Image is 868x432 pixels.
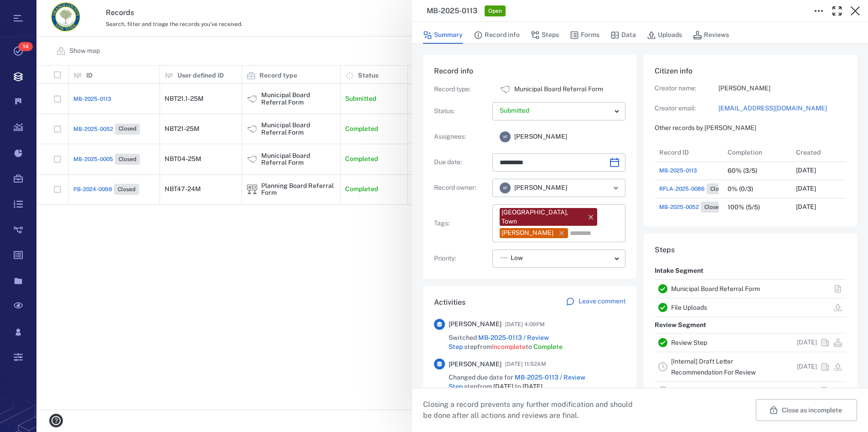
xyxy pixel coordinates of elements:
h6: Steps [655,245,846,255]
a: MB-2025-0113 / Review Step [449,374,585,390]
p: Review Segment [655,317,706,333]
p: Submitted [500,106,611,115]
span: Open [486,7,504,15]
span: Complete [533,343,563,350]
span: [DATE] [493,383,513,390]
span: Low [511,254,523,263]
p: Intake Segment [655,263,703,279]
button: Toggle Fullscreen [828,2,846,20]
button: Close [846,2,864,20]
a: Municipal Board Referral Form [671,285,760,292]
button: Data [610,26,636,44]
p: Creator name: [655,84,718,93]
span: [PERSON_NAME] [449,360,501,369]
p: Priority : [434,254,489,263]
div: 60% (3/5) [728,167,757,174]
button: Record info [474,26,520,44]
span: [PERSON_NAME] [514,132,567,141]
div: Completion [728,140,762,165]
p: Leave comment [579,297,625,306]
h6: Record info [434,66,625,77]
div: Record infoRecord type:icon Municipal Board Referral FormMunicipal Board Referral FormStatus:Assi... [423,55,636,286]
span: MB-2025-0052 [659,203,699,211]
a: MB-2025-0113 / Review Step [449,334,549,350]
a: RFLA-2025-0086Closed [659,183,732,194]
div: Completion [723,143,791,161]
div: StepsIntake SegmentMunicipal Board Referral FormFile UploadsReview SegmentReview Step[DATE][Inter... [644,234,857,419]
button: Open [610,182,622,194]
span: Closed [703,203,724,211]
button: Choose date, selected date is Sep 19, 2025 [605,153,624,172]
div: Created [796,140,821,165]
h6: Activities [434,297,465,308]
a: [Internal] Draft Letter Recommendation For Review [671,358,756,376]
img: icon Municipal Board Referral Form [500,84,511,95]
span: RFLA-2025-0086 [659,185,705,193]
a: MB-2025-0052Closed [659,202,726,213]
span: Incomplete [492,343,526,350]
div: V F [500,131,511,142]
span: Closed [708,185,730,193]
span: [DATE] 11:52AM [505,359,546,370]
p: [DATE] [797,386,817,396]
p: Creator email: [655,104,718,113]
button: Reviews [693,26,729,44]
p: [DATE] [796,166,816,175]
h6: Citizen info [655,66,846,77]
p: Record type : [434,85,489,94]
button: Summary [423,26,463,44]
div: V F [500,182,511,193]
div: Municipal Board Referral Form [500,84,511,95]
div: Record ID [659,140,689,165]
span: Changed due date for step from to [449,373,625,391]
div: 0% (0/3) [728,186,753,193]
button: Forms [570,26,599,44]
button: Steps [531,26,559,44]
a: Leave comment [566,297,625,308]
p: [DATE] [797,362,817,371]
span: 14 [18,42,33,51]
a: [EMAIL_ADDRESS][DOMAIN_NAME] [718,104,846,113]
p: [DATE] [796,203,816,212]
p: [DATE] [797,338,817,347]
div: [PERSON_NAME] [501,229,553,238]
span: [PERSON_NAME] [514,183,567,193]
p: Record owner : [434,183,489,193]
p: Other records by [PERSON_NAME] [655,124,846,133]
div: Record ID [655,143,723,161]
p: Status : [434,107,489,116]
button: Close as incomplete [756,399,857,421]
div: Citizen infoCreator name:[PERSON_NAME]Creator email:[EMAIL_ADDRESS][DOMAIN_NAME]Other records by ... [644,55,857,234]
a: Review Step [671,339,707,346]
h3: MB-2025-0113 [427,5,477,16]
a: MB-2025-0113 [659,167,697,175]
p: Due date : [434,158,489,167]
button: Uploads [647,26,682,44]
p: Tags : [434,219,489,228]
span: [PERSON_NAME] [449,320,501,329]
span: [DATE] 4:09PM [505,319,545,330]
button: Toggle to Edit Boxes [810,2,828,20]
a: File Uploads [671,304,707,311]
span: [DATE] [522,383,542,390]
p: [DATE] [796,184,816,193]
div: Created [791,143,860,161]
p: Assignees : [434,132,489,141]
p: Municipal Board Referral Form [514,85,603,94]
span: Switched step from to [449,333,625,351]
div: 100% (5/5) [728,204,760,211]
p: Closing a record prevents any further modification and should be done after all actions and revie... [423,399,640,421]
p: [PERSON_NAME] [718,84,846,93]
div: [GEOGRAPHIC_DATA], Town [501,208,583,226]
